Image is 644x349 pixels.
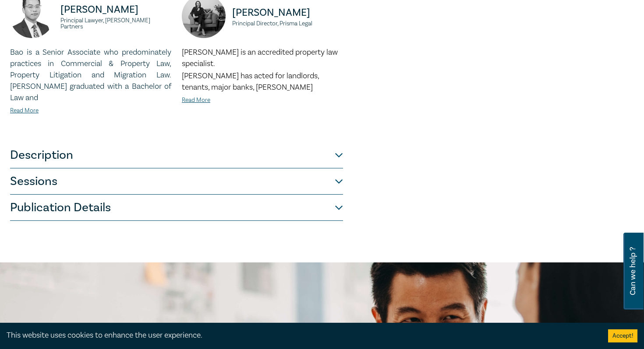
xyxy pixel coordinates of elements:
[10,142,343,168] button: Description
[10,47,171,104] p: Bao is a Senior Associate who predominately practices in Commercial & Property Law, Property Liti...
[60,3,171,17] p: [PERSON_NAME]
[10,107,39,115] a: Read More
[232,21,343,27] small: Principal Director, Prisma Legal
[182,96,210,104] a: Read More
[10,195,343,221] button: Publication Details
[629,238,637,304] span: Can we help ?
[60,17,171,30] small: Principal Lawyer, [PERSON_NAME] Partners
[7,330,595,341] div: This website uses cookies to enhance the user experience.
[182,71,319,92] span: [PERSON_NAME] has acted for landlords, tenants, major banks, [PERSON_NAME]
[182,47,338,69] span: [PERSON_NAME] is an accredited property law specialist.
[608,329,637,342] button: Accept cookies
[232,6,343,20] p: [PERSON_NAME]
[10,168,343,195] button: Sessions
